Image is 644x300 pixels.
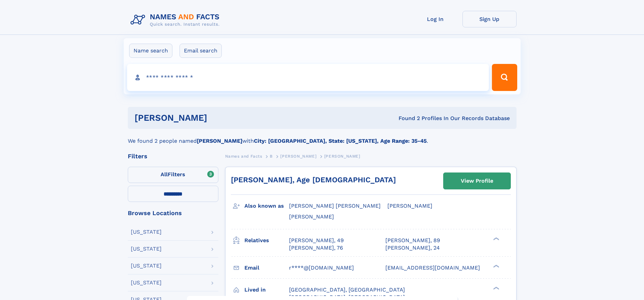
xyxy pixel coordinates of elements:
[387,203,432,209] span: [PERSON_NAME]
[128,167,218,183] label: Filters
[254,138,427,144] b: City: [GEOGRAPHIC_DATA], State: [US_STATE], Age Range: 35-45
[131,263,162,269] div: [US_STATE]
[408,11,462,27] a: Log In
[180,44,222,58] label: Email search
[135,114,303,122] h1: [PERSON_NAME]
[129,44,172,58] label: Name search
[280,154,316,159] span: [PERSON_NAME]
[244,200,289,212] h3: Also known as
[131,246,162,252] div: [US_STATE]
[128,11,225,29] img: Logo Names and Facts
[128,129,517,145] div: We found 2 people named with .
[127,64,489,91] input: search input
[280,152,316,160] a: [PERSON_NAME]
[492,264,500,268] div: ❯
[231,176,396,184] a: [PERSON_NAME], Age [DEMOGRAPHIC_DATA]
[197,138,242,144] b: [PERSON_NAME]
[128,210,218,216] div: Browse Locations
[385,264,480,271] span: [EMAIL_ADDRESS][DOMAIN_NAME]
[270,152,273,160] a: B
[244,262,289,274] h3: Email
[225,152,262,160] a: Names and Facts
[289,237,344,244] a: [PERSON_NAME], 49
[289,286,405,293] span: [GEOGRAPHIC_DATA], [GEOGRAPHIC_DATA]
[244,284,289,296] h3: Lived in
[385,244,440,252] a: [PERSON_NAME], 24
[492,236,500,241] div: ❯
[461,173,493,189] div: View Profile
[244,235,289,246] h3: Relatives
[289,244,343,252] a: [PERSON_NAME], 76
[303,115,510,122] div: Found 2 Profiles In Our Records Database
[462,11,517,27] a: Sign Up
[128,153,218,159] div: Filters
[131,280,162,285] div: [US_STATE]
[492,286,500,290] div: ❯
[324,154,360,159] span: [PERSON_NAME]
[131,229,162,235] div: [US_STATE]
[385,237,440,244] a: [PERSON_NAME], 89
[289,213,334,220] span: [PERSON_NAME]
[492,64,517,91] button: Search Button
[270,154,273,159] span: B
[289,203,381,209] span: [PERSON_NAME] [PERSON_NAME]
[161,171,168,178] span: All
[444,173,510,189] a: View Profile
